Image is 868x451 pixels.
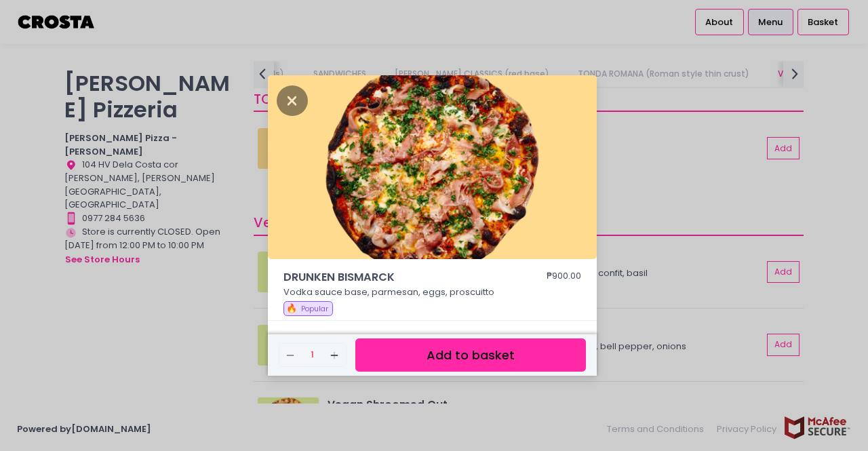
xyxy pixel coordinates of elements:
span: DRUNKEN BISMARCK [283,269,507,286]
div: ₱900.00 [547,269,581,286]
img: DRUNKEN BISMARCK [268,75,597,260]
p: Vodka sauce base, parmesan, eggs, proscuitto [283,286,582,299]
span: 🔥 [286,302,297,315]
span: Popular [301,304,328,314]
button: Add to basket [355,338,586,372]
button: Close [277,93,308,106]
